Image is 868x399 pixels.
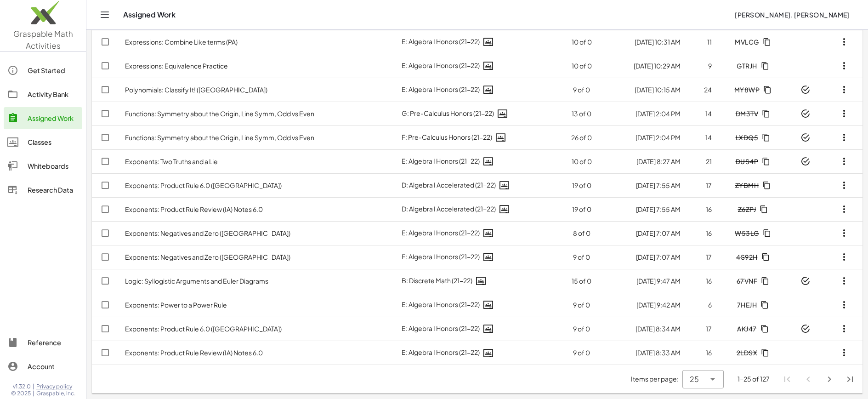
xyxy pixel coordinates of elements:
[28,113,79,124] div: Assigned Work
[394,221,560,245] td: E: Algebra I Honors (21-22)
[729,57,775,74] button: GTRJH
[28,89,79,100] div: Activity Bank
[738,374,770,384] div: 1-25 of 127
[730,320,774,337] button: AKJ47
[394,149,560,173] td: E: Algebra I Honors (21-22)
[735,38,759,46] span: MVLCG
[603,269,688,293] td: [DATE] 9:47 AM
[97,7,112,22] button: Toggle navigation
[28,361,79,372] div: Account
[394,173,560,197] td: D: Algebra I Accelerated (21-22)
[726,81,777,98] button: MY8WP
[28,337,79,348] div: Reference
[4,59,82,81] a: Get Started
[125,229,290,237] a: Exponents: Negatives and Zero ([GEOGRAPHIC_DATA])
[688,125,719,149] td: 14
[125,85,267,94] a: Polynomials: Classify It! ([GEOGRAPHIC_DATA])
[688,30,719,54] td: 11
[560,221,603,245] td: 8 of 0
[125,325,282,333] a: Exponents: Product Rule 6.0 ([GEOGRAPHIC_DATA])
[4,155,82,177] a: Whiteboards
[560,54,603,78] td: 10 of 0
[735,11,850,19] span: [PERSON_NAME]. [PERSON_NAME]
[125,62,228,70] a: Expressions: Equivalence Practice
[688,245,719,269] td: 17
[394,102,560,125] td: G: Pre-Calculus Honors (21-22)
[125,133,314,142] a: Functions: Symmetry about the Origin, Line Symm, Odd vs Even
[727,6,857,23] button: [PERSON_NAME]. [PERSON_NAME]
[736,277,757,285] span: 67VNF
[737,325,757,333] span: AKJ47
[603,78,688,102] td: [DATE] 10:15 AM
[11,390,31,397] span: © 2025
[688,341,719,365] td: 16
[394,245,560,269] td: E: Algebra I Honors (21-22)
[727,34,777,50] button: MVLCG
[729,344,775,361] button: 2LDSX
[394,125,560,149] td: F: Pre-Calculus Honors (21-22)
[125,181,282,189] a: Exponents: Product Rule 6.0 ([GEOGRAPHIC_DATA])
[688,78,719,102] td: 24
[736,348,757,357] span: 2LDSX
[33,390,34,397] span: |
[688,173,719,197] td: 17
[603,245,688,269] td: [DATE] 7:07 AM
[737,62,757,70] span: GTRJH
[394,317,560,341] td: E: Algebra I Honors (21-22)
[28,65,79,76] div: Get Started
[737,301,757,309] span: 7HEJH
[729,249,775,265] button: 4S92H
[738,205,756,213] span: Z6ZPJ
[560,245,603,269] td: 9 of 0
[560,149,603,173] td: 10 of 0
[560,30,603,54] td: 10 of 0
[688,197,719,221] td: 16
[603,30,688,54] td: [DATE] 10:31 AM
[13,28,73,51] span: Graspable Math Activities
[560,197,603,221] td: 19 of 0
[125,205,263,213] a: Exponents: Product Rule Review (IA) Notes 6.0
[4,179,82,201] a: Research Data
[603,317,688,341] td: [DATE] 8:34 AM
[28,160,79,171] div: Whiteboards
[394,54,560,78] td: E: Algebra I Honors (21-22)
[603,293,688,317] td: [DATE] 9:42 AM
[603,173,688,197] td: [DATE] 7:55 AM
[603,54,688,78] td: [DATE] 10:29 AM
[4,131,82,153] a: Classes
[603,341,688,365] td: [DATE] 8:33 AM
[688,149,719,173] td: 21
[735,109,758,118] span: DM3TV
[728,105,776,122] button: DM3TV
[125,157,218,165] a: Exponents: Two Truths and a Lie
[125,38,238,46] a: Expressions: Combine Like terms (PA)
[13,383,31,390] span: v1.32.0
[394,197,560,221] td: D: Algebra I Accelerated (21-22)
[821,371,838,388] button: Next page
[36,390,75,397] span: Graspable, Inc.
[727,225,777,241] button: W53LG
[736,253,758,261] span: 4S92H
[603,221,688,245] td: [DATE] 7:07 AM
[560,78,603,102] td: 9 of 0
[688,269,719,293] td: 16
[727,177,776,194] button: ZYBMH
[394,78,560,102] td: E: Algebra I Honors (21-22)
[688,221,719,245] td: 16
[125,109,314,118] a: Functions: Symmetry about the Origin, Line Symm, Odd vs Even
[735,181,759,189] span: ZYBMH
[603,125,688,149] td: [DATE] 2:04 PM
[4,331,82,353] a: Reference
[125,348,263,357] a: Exponents: Product Rule Review (IA) Notes 6.0
[735,133,758,142] span: LXDQ5
[729,273,775,289] button: 67VNF
[28,137,79,148] div: Classes
[560,317,603,341] td: 9 of 0
[688,293,719,317] td: 6
[36,383,75,390] a: Privacy policy
[735,157,758,165] span: DUS4P
[560,125,603,149] td: 26 of 0
[688,54,719,78] td: 9
[28,184,79,195] div: Research Data
[728,153,776,170] button: DUS4P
